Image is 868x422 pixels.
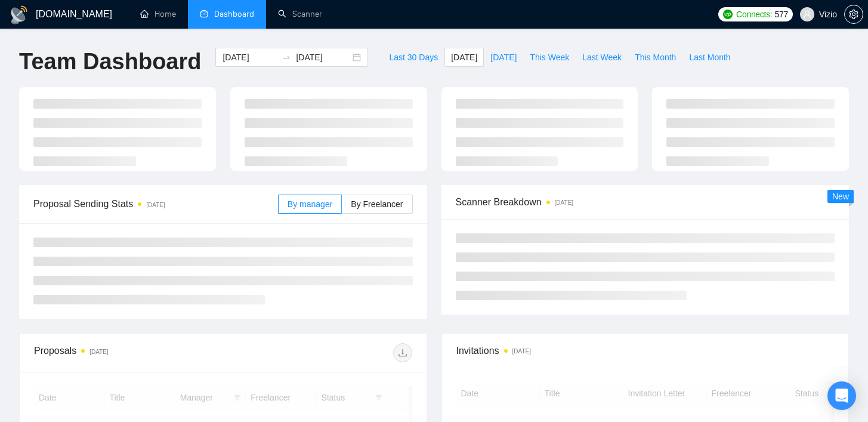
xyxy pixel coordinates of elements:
span: By manager [288,199,332,209]
span: Last Week [582,51,622,64]
a: setting [844,10,863,19]
button: Last Week [576,48,628,67]
button: Last 30 Days [382,48,444,67]
span: New [832,192,849,201]
img: upwork-logo.png [723,10,733,19]
span: dashboard [200,10,208,18]
span: swap-right [282,53,291,62]
h1: Team Dashboard [19,48,201,76]
span: [DATE] [490,51,517,64]
span: Proposal Sending Stats [33,196,278,211]
input: End date [296,51,350,64]
button: setting [844,5,863,24]
span: This Month [635,51,676,64]
span: Last Month [689,51,730,64]
a: homeHome [140,9,176,19]
span: setting [845,10,863,19]
a: searchScanner [278,9,322,19]
span: [DATE] [451,51,477,64]
time: [DATE] [512,348,531,355]
button: This Month [628,48,682,67]
button: Last Month [682,48,737,67]
span: By Freelancer [351,199,403,209]
span: Invitations [456,343,835,358]
button: [DATE] [484,48,523,67]
span: 577 [774,8,787,21]
span: Dashboard [214,9,254,19]
input: Start date [223,51,277,64]
span: Connects: [736,8,772,21]
button: [DATE] [444,48,484,67]
div: Proposals [34,343,223,362]
span: This Week [530,51,569,64]
span: user [803,10,811,19]
span: Last 30 Days [389,51,438,64]
div: Open Intercom Messenger [827,381,856,410]
button: This Week [523,48,576,67]
span: to [282,53,291,62]
span: Scanner Breakdown [456,195,835,210]
time: [DATE] [555,199,573,206]
time: [DATE] [89,349,108,355]
img: logo [10,5,29,24]
time: [DATE] [146,202,165,208]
